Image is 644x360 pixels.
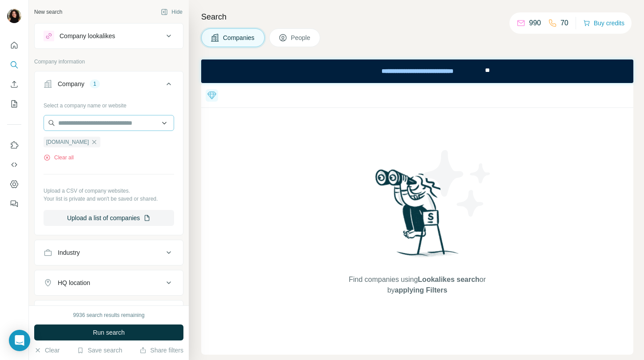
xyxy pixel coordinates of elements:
div: Company [58,79,84,88]
p: Upload a CSV of company websites. [44,187,174,195]
button: Enrich CSV [7,76,21,92]
div: Select a company name or website [44,98,174,110]
span: Find companies using or by [346,274,488,296]
button: Share filters [139,346,183,355]
button: Upload a list of companies [44,210,174,226]
button: Buy credits [583,17,624,29]
div: Open Intercom Messenger [9,330,30,351]
button: Use Surfe API [7,157,21,173]
button: Quick start [7,37,21,53]
p: Your list is private and won't be saved or shared. [44,195,174,203]
button: Clear [34,346,60,355]
span: applying Filters [395,286,447,294]
div: 9936 search results remaining [73,311,145,319]
p: 990 [529,18,541,28]
button: Company1 [35,73,183,98]
button: Dashboard [7,176,21,192]
button: Annual revenue ($) [35,302,183,324]
button: Save search [77,346,122,355]
p: 70 [561,18,568,28]
button: Search [7,57,21,73]
div: Company lookalikes [60,32,115,40]
span: Lookalikes search [418,276,480,283]
button: Hide [155,5,189,19]
h4: Search [201,11,633,23]
span: [DOMAIN_NAME] [46,138,89,146]
span: Companies [223,33,255,42]
div: HQ location [58,278,90,287]
button: My lists [7,96,21,112]
div: Industry [58,248,80,257]
span: People [291,33,311,42]
button: HQ location [35,272,183,293]
img: Surfe Illustration - Stars [417,143,497,223]
button: Industry [35,242,183,263]
iframe: Banner [201,59,633,83]
p: Company information [34,58,183,66]
button: Use Surfe on LinkedIn [7,137,21,153]
span: Run search [93,328,125,337]
button: Feedback [7,196,21,212]
button: Clear all [44,154,74,162]
img: Surfe Illustration - Woman searching with binoculars [371,167,464,266]
div: 1 [90,80,100,88]
button: Company lookalikes [35,25,183,47]
div: New search [34,8,62,16]
img: Avatar [7,9,21,23]
button: Run search [34,324,183,340]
